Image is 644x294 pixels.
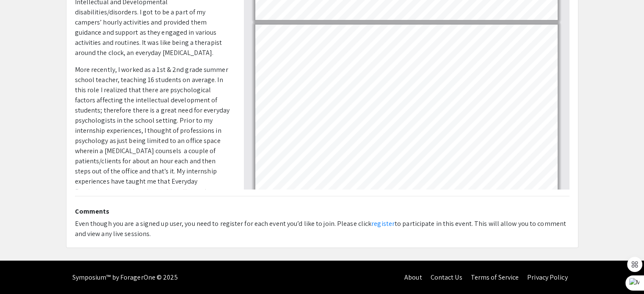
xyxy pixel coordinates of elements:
a: Terms of Service [470,273,519,282]
a: About [404,273,422,282]
div: Even though you are a signed up user, you need to register for each event you’d like to join. Ple... [75,219,569,239]
span: More recently, I worked as a 1st & 2nd grade summer school teacher, teaching 16 students on avera... [75,65,229,226]
a: Privacy Policy [527,273,567,282]
a: register [371,219,395,228]
h2: Comments [75,207,569,215]
a: Contact Us [430,273,462,282]
div: Page 5 [252,21,561,198]
iframe: Chat [6,256,36,288]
